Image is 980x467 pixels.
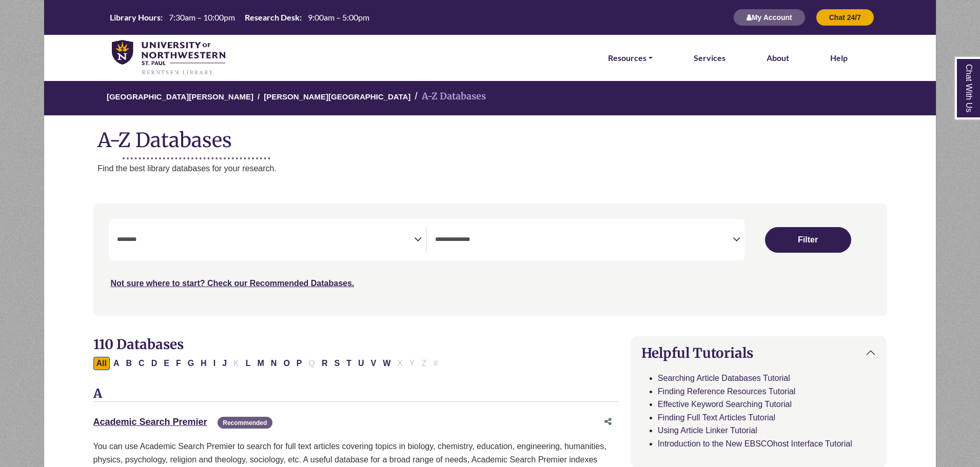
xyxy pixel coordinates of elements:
textarea: Search [435,236,733,245]
img: library_home [112,40,225,76]
button: Filter Results J [219,357,230,370]
button: Filter Results E [161,357,172,370]
a: Introduction to the New EBSCOhost Interface Tutorial [658,439,852,448]
a: Effective Keyword Searching Tutorial [658,400,792,409]
button: Filter Results G [185,357,197,370]
li: A-Z Databases [410,89,486,104]
a: Using Article Linker Tutorial [658,426,757,435]
a: Resources [608,51,653,65]
button: Submit for Search Results [765,227,851,253]
button: Filter Results R [319,357,331,370]
table: Hours Today [106,12,374,22]
button: Filter Results O [280,357,292,370]
div: Alpha-list to filter by first letter of database name [93,358,442,367]
button: Filter Results A [110,357,123,370]
th: Research Desk: [241,12,302,23]
a: Finding Full Text Articles Tutorial [658,413,775,422]
p: Find the best library databases for your research. [97,162,936,175]
button: Filter Results N [268,357,280,370]
button: All [93,357,110,370]
button: Helpful Tutorials [631,337,887,369]
nav: Search filters [93,204,887,315]
a: My Account [733,13,806,22]
button: Filter Results W [380,357,394,370]
a: Hours Today [106,12,374,24]
a: Searching Article Databases Tutorial [658,374,790,382]
a: About [767,51,789,65]
th: Library Hours: [106,12,163,23]
a: Not sure where to start? Check our Recommended Databases. [111,279,355,288]
button: Filter Results U [355,357,367,370]
button: Filter Results C [135,357,148,370]
button: Filter Results F [173,357,184,370]
span: 9:00am – 5:00pm [308,12,369,22]
button: Chat 24/7 [816,9,874,26]
button: My Account [733,9,806,26]
a: [GEOGRAPHIC_DATA][PERSON_NAME] [107,91,253,101]
span: 7:30am – 10:00pm [169,12,235,22]
button: Filter Results P [293,357,305,370]
textarea: Search [117,236,415,245]
span: Recommended [218,417,272,429]
button: Filter Results H [198,357,210,370]
a: [PERSON_NAME][GEOGRAPHIC_DATA] [264,91,410,101]
button: Filter Results V [368,357,380,370]
button: Filter Results T [343,357,355,370]
span: 110 Databases [93,336,184,353]
h3: A [93,387,618,402]
button: Filter Results S [331,357,343,370]
a: Chat 24/7 [816,13,874,22]
h1: A-Z Databases [44,120,936,152]
a: Help [830,51,848,65]
button: Filter Results D [148,357,161,370]
button: Filter Results B [123,357,135,370]
button: Share this database [598,412,618,432]
nav: breadcrumb [44,80,936,115]
a: Finding Reference Resources Tutorial [658,387,796,396]
a: Academic Search Premier [93,417,207,427]
button: Filter Results M [254,357,267,370]
button: Filter Results I [210,357,219,370]
a: Services [694,51,726,65]
button: Filter Results L [243,357,254,370]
